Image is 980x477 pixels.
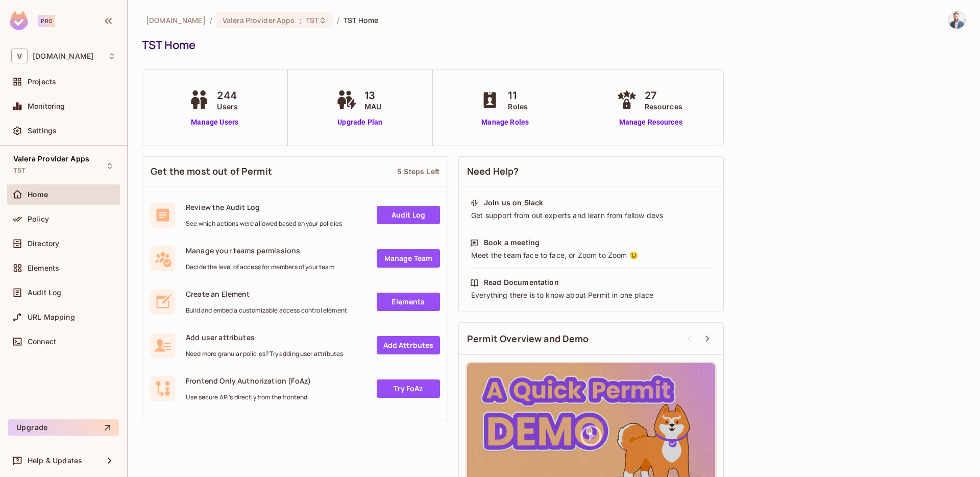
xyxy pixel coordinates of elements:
[28,457,82,465] span: Help & Updates
[186,306,347,315] span: Build and embed a customizable access control element
[28,190,48,199] span: Home
[645,101,682,112] span: Resources
[186,117,243,128] a: Manage Users
[299,16,302,25] span: :
[13,166,26,175] span: TST
[484,198,543,208] div: Join us on Slack
[186,332,343,342] span: Add user attributes
[508,88,528,103] span: 11
[508,101,528,112] span: Roles
[28,240,59,248] span: Directory
[28,78,56,86] span: Projects
[377,249,440,268] a: Manage Team
[377,293,440,311] a: Elements
[484,277,559,288] div: Read Documentation
[377,336,440,354] a: Add Attrbutes
[334,117,386,128] a: Upgrade Plan
[28,338,56,346] span: Connect
[397,166,439,176] div: 5 Steps Left
[470,250,712,260] div: Meet the team face to face, or Zoom to Zoom 😉
[186,393,311,401] span: Use secure API's directly from the frontend
[186,350,343,358] span: Need more granular policies? Try adding user attributes
[364,101,381,112] span: MAU
[28,289,61,297] span: Audit Log
[146,15,206,25] span: the active workspace
[470,210,712,221] div: Get support from out experts and learn from fellow devs
[142,37,961,53] div: TST Home
[470,290,712,300] div: Everything there is to know about Permit in one place
[467,332,589,345] span: Permit Overview and Demo
[217,101,238,112] span: Users
[217,88,238,103] span: 244
[337,15,339,25] li: /
[344,15,378,25] span: TST Home
[33,52,93,60] span: Workspace: valerahealth.com
[13,155,89,163] span: Valera Provider Apps
[186,246,334,255] span: Manage your teams permissions
[223,15,295,25] span: Valera Provider Apps
[645,88,682,103] span: 27
[28,313,75,321] span: URL Mapping
[377,206,440,224] a: Audit Log
[28,264,59,272] span: Elements
[28,127,57,135] span: Settings
[210,15,212,25] li: /
[151,165,272,178] span: Get the most out of Permit
[484,237,540,248] div: Book a meeting
[28,215,49,223] span: Policy
[377,379,440,398] a: Try FoAz
[8,419,119,436] button: Upgrade
[186,263,334,271] span: Decide the level of access for members of your team
[186,202,342,212] span: Review the Audit Log
[467,165,519,178] span: Need Help?
[948,12,965,29] img: Josh Myers
[28,102,65,110] span: Monitoring
[186,376,311,386] span: Frontend Only Authorization (FoAz)
[11,49,28,63] span: V
[477,117,533,128] a: Manage Roles
[38,15,55,27] div: Pro
[364,88,381,103] span: 13
[614,117,688,128] a: Manage Resources
[306,15,318,25] span: TST
[186,220,342,228] span: See which actions were allowed based on your policies
[186,289,347,299] span: Create an Element
[10,11,28,30] img: SReyMgAAAABJRU5ErkJggg==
